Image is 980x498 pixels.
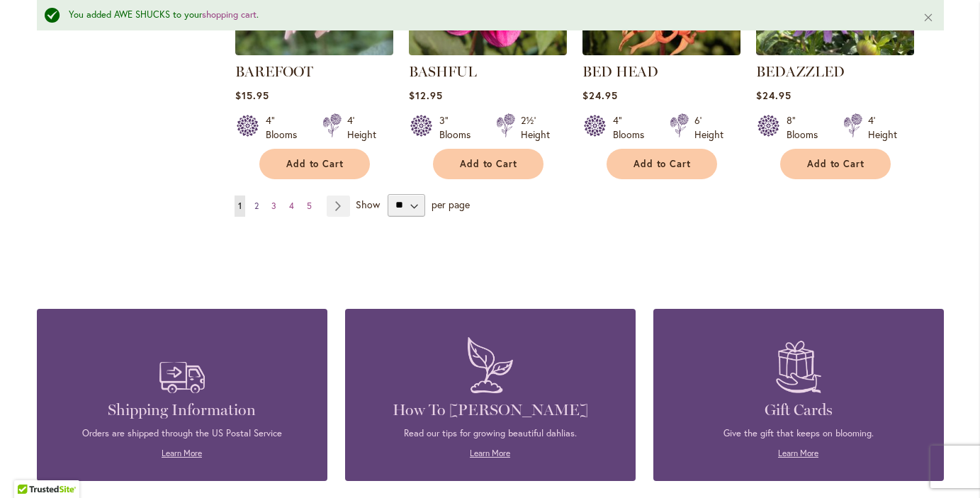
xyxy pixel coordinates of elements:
[409,63,477,80] a: BASHFUL
[366,400,614,420] h4: How To [PERSON_NAME]
[582,63,658,80] a: BED HEAD
[694,113,723,142] div: 6' Height
[675,400,923,420] h4: Gift Cards
[162,448,202,458] a: Learn More
[11,448,50,487] iframe: Launch Accessibility Center
[787,113,826,142] div: 8" Blooms
[756,45,914,58] a: Bedazzled
[409,45,567,58] a: BASHFUL
[266,113,305,142] div: 4" Blooms
[356,197,380,210] span: Show
[409,89,443,102] span: $12.95
[251,196,262,217] a: 2
[780,149,891,179] button: Add to Cart
[439,113,479,142] div: 3" Blooms
[470,448,510,458] a: Learn More
[756,63,845,80] a: BEDAZZLED
[582,89,618,102] span: $24.95
[433,149,543,179] button: Add to Cart
[259,149,370,179] button: Add to Cart
[347,113,376,142] div: 4' Height
[582,45,740,58] a: BED HEAD
[268,196,280,217] a: 3
[303,196,315,217] a: 5
[69,9,901,22] div: You added AWE SHUCKS to your .
[58,427,306,440] p: Orders are shipped through the US Postal Service
[271,200,276,211] span: 3
[521,113,550,142] div: 2½' Height
[778,448,818,458] a: Learn More
[460,158,518,170] span: Add to Cart
[366,427,614,440] p: Read our tips for growing beautiful dahlias.
[254,200,259,211] span: 2
[613,113,653,142] div: 4" Blooms
[238,200,242,211] span: 1
[289,200,294,211] span: 4
[286,196,298,217] a: 4
[235,45,393,58] a: BAREFOOT
[607,149,717,179] button: Add to Cart
[807,158,865,170] span: Add to Cart
[432,197,470,210] span: per page
[756,89,792,102] span: $24.95
[286,158,344,170] span: Add to Cart
[58,400,306,420] h4: Shipping Information
[868,113,897,142] div: 4' Height
[202,9,257,21] a: shopping cart
[235,63,313,80] a: BAREFOOT
[307,200,312,211] span: 5
[675,427,923,440] p: Give the gift that keeps on blooming.
[633,158,692,170] span: Add to Cart
[235,89,269,102] span: $15.95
